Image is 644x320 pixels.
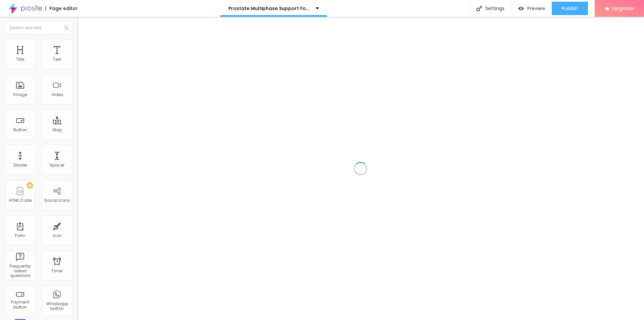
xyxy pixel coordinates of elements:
[45,6,78,11] div: Page editor
[13,163,27,168] div: Divider
[527,6,545,11] span: Preview
[53,57,61,62] div: Text
[15,233,25,238] div: Form
[51,269,63,273] div: Timer
[44,302,70,311] div: Whatsapp button
[13,128,27,132] div: Button
[562,6,578,11] span: Publish
[9,198,32,203] div: HTML Code
[552,2,588,15] button: Publish
[7,264,33,278] div: Frequently asked questions
[7,300,33,310] div: Payment button
[44,198,70,203] div: Social Icons
[51,92,63,97] div: Video
[13,92,27,97] div: Image
[53,233,62,238] div: Icon
[512,2,552,15] button: Preview
[228,6,311,11] p: Prostate Multiphase Support Formula
[50,163,64,168] div: Spacer
[16,57,24,62] div: Title
[612,5,634,11] span: Upgrade
[53,128,62,132] div: Map
[518,6,524,11] img: view-1.svg
[476,6,482,11] img: Icone
[64,26,68,30] img: Icone
[5,22,72,34] input: Search element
